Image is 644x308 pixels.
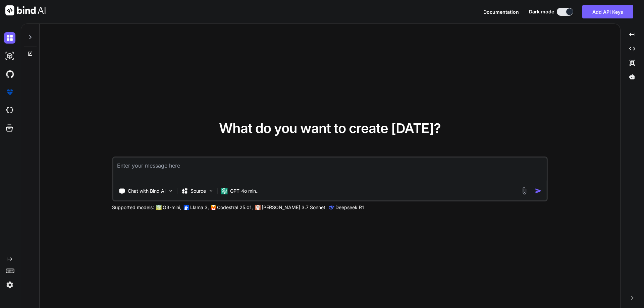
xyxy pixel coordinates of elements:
img: darkAi-studio [4,50,15,62]
img: premium [4,86,15,98]
p: GPT-4o min.. [230,188,259,194]
span: What do you want to create [DATE]? [219,120,441,136]
img: Bind AI [5,5,46,15]
img: darkChat [4,32,15,44]
img: githubDark [4,68,15,80]
img: icon [535,187,542,194]
p: Supported models: [112,204,154,211]
p: Deepseek R1 [335,204,364,211]
button: Add API Keys [582,5,633,18]
p: Codestral 25.01, [217,204,253,211]
p: Llama 3, [190,204,209,211]
img: GPT-4 [156,205,161,210]
p: [PERSON_NAME] 3.7 Sonnet, [262,204,327,211]
img: settings [4,279,15,291]
img: claude [329,205,334,210]
img: Pick Tools [168,188,173,194]
img: GPT-4o mini [221,188,227,194]
p: O3-mini, [163,204,181,211]
button: Documentation [483,8,519,15]
img: Llama2 [183,205,189,210]
p: Source [191,188,206,194]
img: Pick Models [208,188,214,194]
span: Documentation [483,9,519,15]
span: Dark mode [529,8,554,15]
img: attachment [521,187,528,195]
p: Chat with Bind AI [128,188,166,194]
img: cloudideIcon [4,105,15,116]
img: claude [255,205,260,210]
img: Mistral-AI [211,205,216,210]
